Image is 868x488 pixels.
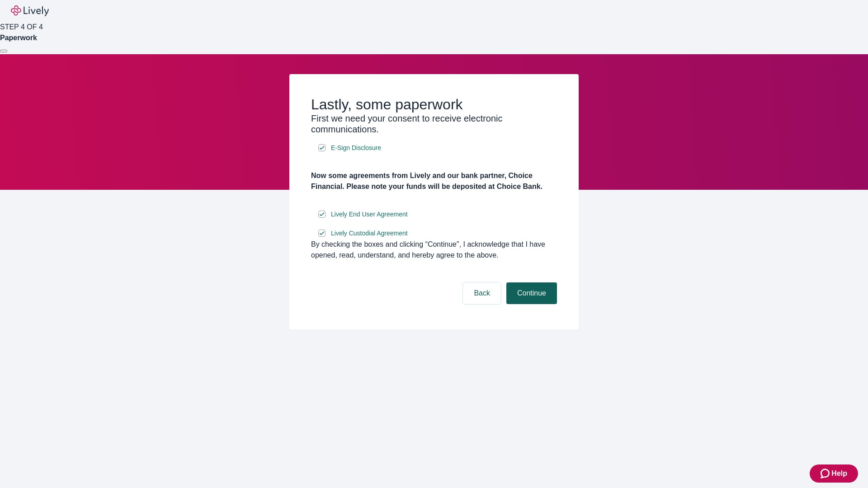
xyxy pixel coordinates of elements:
button: Zendesk support iconHelp [810,465,858,483]
img: Lively [11,5,49,16]
button: Back [463,282,501,304]
div: By checking the boxes and clicking “Continue", I acknowledge that I have opened, read, understand... [311,239,557,261]
span: Help [831,468,847,479]
span: E-Sign Disclosure [331,143,381,153]
h3: First we need your consent to receive electronic communications. [311,113,557,135]
button: Continue [506,282,557,304]
span: Lively Custodial Agreement [331,229,408,238]
a: e-sign disclosure document [329,209,410,220]
a: e-sign disclosure document [329,142,383,154]
span: Lively End User Agreement [331,210,408,219]
svg: Zendesk support icon [821,468,831,479]
a: e-sign disclosure document [329,228,410,239]
h2: Lastly, some paperwork [311,96,557,113]
h4: Now some agreements from Lively and our bank partner, Choice Financial. Please note your funds wi... [311,170,557,192]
